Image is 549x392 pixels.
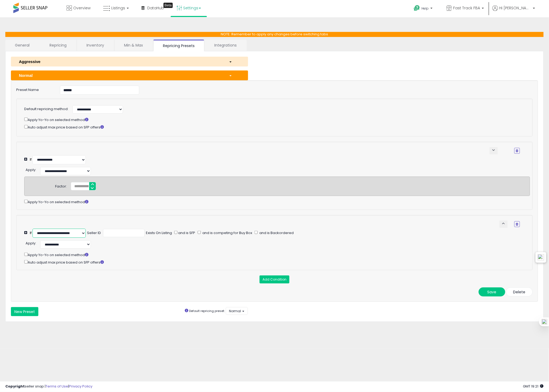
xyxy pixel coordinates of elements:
div: Aggressive [15,59,225,64]
img: icon48.png [538,254,544,261]
p: NOTE: Remember to apply any changes before switching tabs [5,32,544,37]
button: keyboard_arrow_down [490,147,498,155]
span: Apply [26,241,35,246]
a: Min & Max [114,40,153,51]
span: Help [422,6,429,11]
small: Default repricing preset: [189,309,225,313]
span: Normal [229,309,241,313]
span: keyboard_arrow_up [501,221,506,226]
button: Normal [11,70,248,80]
div: Normal [15,73,225,78]
img: one_i.png [542,319,547,325]
button: Delete [506,287,533,297]
div: Factor: [55,182,67,189]
div: Auto adjust max price based on SFP offers [24,259,530,265]
a: Integrations [205,40,246,51]
label: Default repricing method: [24,107,68,112]
button: keyboard_arrow_up [499,220,508,228]
div: Auto adjust max price based on SFP offers [24,124,520,130]
span: Apply [26,167,35,172]
span: and is SFP [178,230,195,235]
div: Exists On Listing [146,231,172,236]
div: : [26,239,36,246]
i: Get Help [414,5,420,11]
button: Add Condition [260,276,289,283]
span: Overview [73,5,91,11]
span: Fast Track FBA [453,5,480,11]
span: and is Backordered [259,230,294,235]
i: Remove Condition [516,223,518,226]
div: Apply Yo-Yo on selected method [24,252,530,257]
span: Hi [PERSON_NAME] [499,5,531,11]
button: Normal [226,307,248,315]
a: Repricing [40,40,76,51]
i: Remove Condition [516,149,518,152]
div: : [26,166,36,173]
label: Preset Name [12,86,56,93]
button: New Preset [11,307,38,316]
div: Seller ID [87,231,101,236]
div: Tooltip anchor [163,3,173,8]
span: Listings [111,5,125,11]
span: and is competing for Buy Box [202,230,252,235]
a: Repricing Presets [153,40,204,51]
a: General [5,40,39,51]
a: Help [410,1,438,17]
div: Apply Yo-Yo on selected method [24,116,520,122]
a: Inventory [77,40,114,51]
button: Aggressive [11,57,248,66]
button: Save [479,287,505,297]
div: Apply Yo-Yo on selected method [24,199,530,205]
span: DataHub [147,5,164,11]
a: Hi [PERSON_NAME] [493,5,535,17]
span: keyboard_arrow_down [491,148,496,153]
